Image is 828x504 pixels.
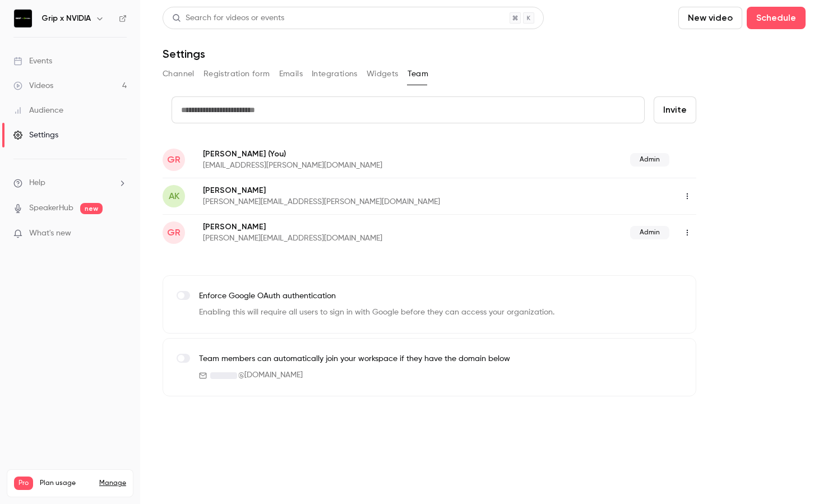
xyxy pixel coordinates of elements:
[13,56,52,67] div: Events
[41,13,91,24] h6: Grip x NVIDIA
[747,7,806,29] button: Schedule
[203,233,506,244] p: [PERSON_NAME][EMAIL_ADDRESS][DOMAIN_NAME]
[167,153,181,167] span: GR
[13,130,58,141] div: Settings
[678,7,742,29] button: New video
[199,307,554,318] p: Enabling this will require all users to sign in with Google before they can access your organizat...
[279,65,303,83] button: Emails
[14,10,32,27] img: Grip x NVIDIA
[367,65,399,83] button: Widgets
[14,477,33,490] span: Pro
[266,148,286,160] span: (You)
[312,65,358,83] button: Integrations
[99,479,126,488] a: Manage
[203,196,559,207] p: [PERSON_NAME][EMAIL_ADDRESS][PERSON_NAME][DOMAIN_NAME]
[40,479,92,488] span: Plan usage
[29,177,45,189] span: Help
[80,203,103,214] span: new
[199,290,554,302] p: Enforce Google OAuth authentication
[172,12,284,24] div: Search for videos or events
[13,80,53,91] div: Videos
[29,228,71,239] span: What's new
[203,160,506,171] p: [EMAIL_ADDRESS][PERSON_NAME][DOMAIN_NAME]
[163,65,195,83] button: Channel
[630,153,669,167] span: Admin
[203,65,270,83] button: Registration form
[29,202,73,214] a: SpeakerHub
[654,96,696,123] button: Invite
[203,185,559,196] p: [PERSON_NAME]
[203,148,506,160] p: [PERSON_NAME]
[13,105,63,116] div: Audience
[203,221,506,233] p: [PERSON_NAME]
[163,47,205,61] h1: Settings
[167,226,181,239] span: GR
[630,226,669,239] span: Admin
[408,65,429,83] button: Team
[238,369,303,381] span: @ [DOMAIN_NAME]
[13,177,127,189] li: help-dropdown-opener
[199,353,510,365] p: Team members can automatically join your workspace if they have the domain below
[169,189,179,203] span: AK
